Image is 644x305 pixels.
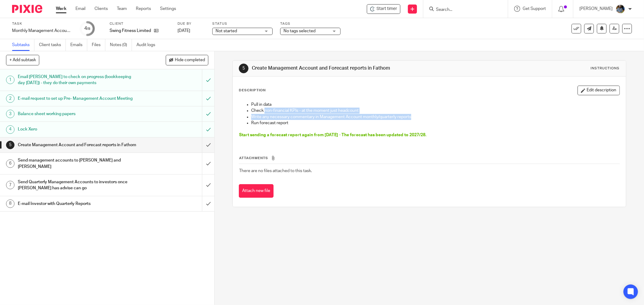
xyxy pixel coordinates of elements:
[6,76,14,84] div: 1
[18,125,137,134] h1: Lock Xero
[579,6,613,12] p: [PERSON_NAME]
[178,29,190,33] span: [DATE]
[6,55,39,65] button: + Add subtask
[251,114,620,120] p: Write any necessary commentary in Management Account monthly/quarterly reports
[6,200,14,208] div: 8
[239,184,274,198] button: Attach new file
[166,55,208,65] button: Hide completed
[578,86,620,95] button: Edit description
[92,39,105,51] a: Files
[591,66,620,71] div: Instructions
[39,39,66,51] a: Client tasks
[6,94,14,103] div: 2
[284,29,316,33] span: No tags selected
[18,199,137,208] h1: E-mail Investor with Quarterly Reports
[6,125,14,134] div: 4
[212,21,273,26] label: Status
[251,120,620,126] p: Run forecast report
[616,4,625,14] img: Jaskaran%20Singh.jpeg
[117,6,127,12] a: Team
[523,7,546,11] span: Get Support
[18,94,137,103] h1: E-mail request to set up Pre- Management Account Meeting
[252,65,442,71] h1: Create Management Account and Forecast reports in Fathom
[6,110,14,118] div: 3
[95,6,108,12] a: Clients
[6,159,14,168] div: 6
[18,178,137,193] h1: Send Quarterly Management Accounts to investors once [PERSON_NAME] has advise can go
[216,29,237,33] span: Not started
[239,64,248,73] div: 5
[280,21,341,26] label: Tags
[56,6,66,12] a: Work
[110,21,170,26] label: Client
[18,156,137,171] h1: Send management accounts to [PERSON_NAME] and [PERSON_NAME]
[75,6,85,12] a: Email
[12,21,72,26] label: Task
[376,6,397,12] span: Start timer
[239,169,312,173] span: There are no files attached to this task.
[18,109,137,118] h1: Balance sheet working papers
[12,39,34,51] a: Subtasks
[251,108,620,114] p: Check non-financial KPIs - at the moment just headcount
[110,28,151,34] p: Swing Fitness Limited
[435,7,490,13] input: Search
[239,156,268,160] span: Attachments
[70,39,87,51] a: Emails
[18,72,137,88] h1: Email [PERSON_NAME] to check on progress (bookkeeping day [DATE]) - they do their own payments
[239,133,426,137] span: Start sending a forecast report again from [DATE] - The forecast has been updated to 2027/28.
[160,6,176,12] a: Settings
[367,4,400,14] div: Swing Fitness Limited - Monthly Management Accounts - Swing Fitness
[251,102,620,108] p: Pull in data
[136,6,151,12] a: Reports
[175,58,205,63] span: Hide completed
[87,27,90,30] small: /8
[239,88,266,93] p: Description
[84,25,90,32] div: 4
[18,140,137,149] h1: Create Management Account and Forecast reports in Fathom
[12,28,72,34] div: Monthly Management Accounts - Swing Fitness
[110,39,132,51] a: Notes (0)
[178,21,205,26] label: Due by
[6,181,14,189] div: 7
[6,141,14,149] div: 5
[12,5,42,13] img: Pixie
[136,39,160,51] a: Audit logs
